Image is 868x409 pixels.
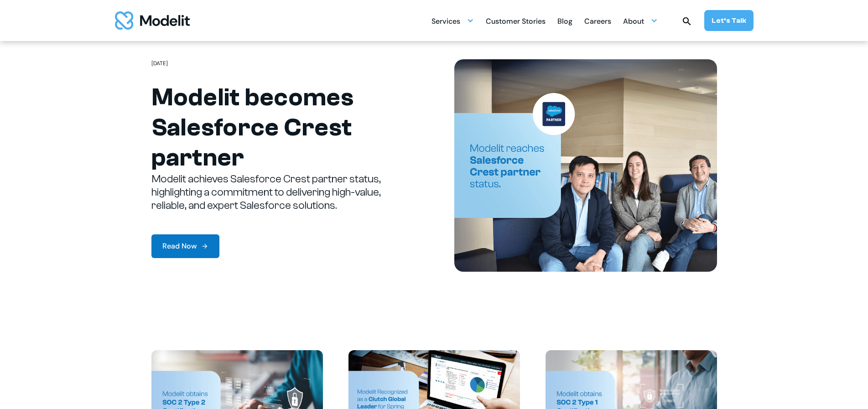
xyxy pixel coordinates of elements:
div: Read Now [162,241,197,252]
div: Services [431,13,460,31]
img: modelit logo [115,11,190,30]
a: Blog [557,12,572,30]
h1: Modelit becomes Salesforce Crest partner [151,83,414,173]
a: Careers [584,12,611,30]
div: About [623,13,644,31]
div: About [623,12,658,30]
a: Let’s Talk [704,10,754,31]
div: [DATE] [151,59,168,68]
p: Modelit achieves Salesforce Crest partner status, highlighting a commitment to delivering high-va... [151,173,414,212]
a: Read Now [151,234,219,258]
a: Customer Stories [486,12,546,30]
div: Careers [584,13,611,31]
div: Blog [557,13,572,31]
div: Services [431,12,474,30]
div: Let’s Talk [712,16,746,26]
div: Customer Stories [486,13,546,31]
img: arrow right [201,243,208,250]
a: home [115,11,190,30]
